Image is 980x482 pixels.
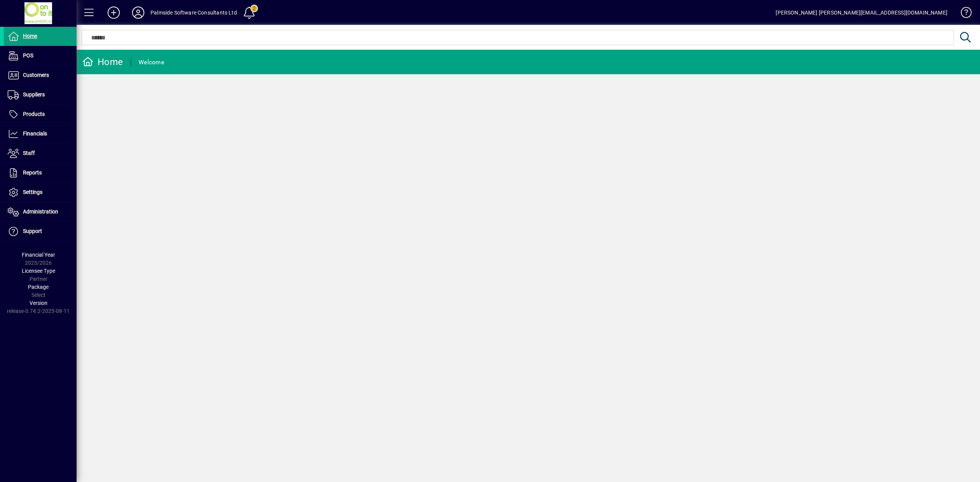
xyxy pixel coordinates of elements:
[23,169,42,176] span: Reports
[23,130,47,137] span: Financials
[23,91,45,98] span: Suppliers
[22,268,55,274] span: Licensee Type
[4,124,77,143] a: Financials
[4,163,77,182] a: Reports
[139,56,164,68] div: Welcome
[126,6,150,20] button: Profile
[4,46,77,65] a: POS
[4,183,77,202] a: Settings
[4,85,77,104] a: Suppliers
[4,144,77,163] a: Staff
[23,150,35,156] span: Staff
[23,228,42,234] span: Support
[23,111,45,117] span: Products
[4,222,77,241] a: Support
[23,189,42,195] span: Settings
[776,7,947,19] div: [PERSON_NAME] [PERSON_NAME][EMAIL_ADDRESS][DOMAIN_NAME]
[4,105,77,124] a: Products
[82,56,123,68] div: Home
[150,7,237,19] div: Palmside Software Consultants Ltd
[28,284,49,290] span: Package
[23,52,33,59] span: POS
[955,2,970,26] a: Knowledge Base
[4,66,77,85] a: Customers
[22,252,55,258] span: Financial Year
[4,202,77,221] a: Administration
[23,208,58,215] span: Administration
[29,300,47,306] span: Version
[23,72,49,78] span: Customers
[23,33,37,39] span: Home
[101,6,126,20] button: Add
